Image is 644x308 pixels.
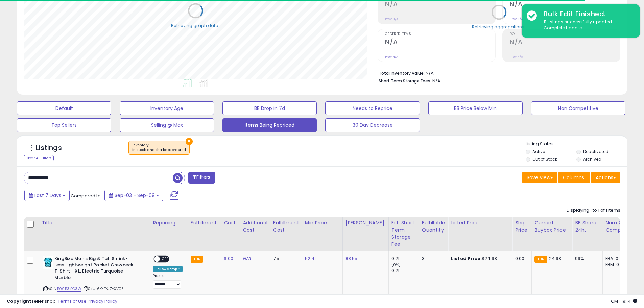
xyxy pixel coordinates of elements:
[222,101,317,115] button: BB Drop in 7d
[451,256,507,262] div: $24.93
[188,172,215,184] button: Filters
[17,101,111,115] button: Default
[567,207,620,214] div: Displaying 1 to 1 of 1 items
[36,143,62,153] h5: Listings
[451,219,509,227] div: Listed Price
[345,219,386,227] div: [PERSON_NAME]
[515,256,526,262] div: 0.00
[522,172,557,183] button: Save View
[325,101,420,115] button: Needs to Reprice
[558,172,590,183] button: Columns
[605,256,628,262] div: FBA: 0
[539,9,635,19] div: Bulk Edit Finished.
[515,219,529,234] div: Ship Price
[222,118,317,132] button: Items Being Repriced
[191,219,218,227] div: Fulfillment
[391,256,419,262] div: 0.21
[171,22,220,28] div: Retrieving graph data..
[422,256,443,262] div: 3
[539,19,635,31] div: 11 listings successfully updated.
[17,118,111,132] button: Top Sellers
[305,255,316,262] a: 52.41
[7,298,31,304] strong: Copyright
[243,219,267,234] div: Additional Cost
[526,141,627,147] p: Listing States:
[531,101,625,115] button: Non Competitive
[391,268,419,274] div: 0.21
[428,101,523,115] button: BB Price Below Min
[186,138,193,145] button: ×
[305,219,340,227] div: Min Price
[224,255,233,262] a: 6.00
[345,255,358,262] a: 88.55
[325,118,420,132] button: 30 Day Decrease
[191,256,203,263] small: FBA
[422,219,445,234] div: Fulfillable Quantity
[120,101,214,115] button: Inventory Age
[534,256,547,263] small: FBA
[591,172,620,183] button: Actions
[451,255,482,262] b: Listed Price:
[115,192,155,199] span: Sep-03 - Sep-09
[224,219,237,227] div: Cost
[273,256,297,262] div: 7.5
[153,266,183,272] div: Follow Comp *
[532,149,545,155] label: Active
[43,256,53,269] img: 41XNENN0ZtL._SL40_.jpg
[120,118,214,132] button: Selling @ Max
[24,190,70,201] button: Last 7 Days
[34,192,61,199] span: Last 7 Days
[243,255,251,262] a: N/A
[391,219,416,248] div: Est. Short Term Storage Fee
[472,24,526,30] div: Retrieving aggregations..
[71,193,102,199] span: Compared to:
[88,298,117,304] a: Privacy Policy
[611,298,637,304] span: 2025-09-17 19:14 GMT
[132,148,186,152] div: in stock and fba backordered
[153,274,183,289] div: Preset:
[605,262,628,268] div: FBM: 0
[575,256,597,262] div: 99%
[104,190,163,201] button: Sep-03 - Sep-09
[273,219,299,234] div: Fulfillment Cost
[583,149,609,155] label: Deactivated
[544,25,582,31] u: Complete Update
[132,143,186,153] span: Inventory :
[391,262,401,267] small: (0%)
[532,156,557,162] label: Out of Stock
[82,286,124,291] span: | SKU: 6K-TKJZ-XVO5
[57,286,81,292] a: B09B3K1G3W
[160,256,171,262] span: OFF
[549,255,562,262] span: 24.93
[58,298,87,304] a: Terms of Use
[605,219,630,234] div: Num of Comp.
[24,155,54,161] div: Clear All Filters
[7,298,117,305] div: seller snap | |
[575,219,600,234] div: BB Share 24h.
[54,256,137,282] b: KingSize Men's Big & Tall Shrink-Less Lightweight Pocket Crewneck T-Shirt - XL, Electric Turquois...
[153,219,185,227] div: Repricing
[42,219,147,227] div: Title
[534,219,569,234] div: Current Buybox Price
[583,156,601,162] label: Archived
[563,174,584,181] span: Columns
